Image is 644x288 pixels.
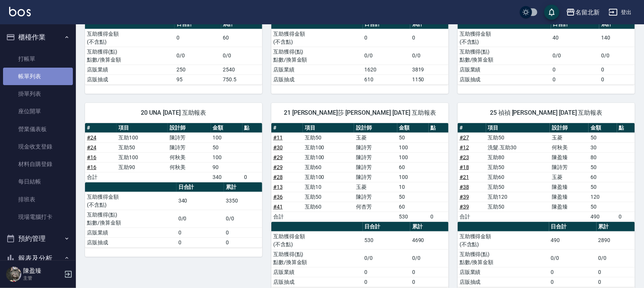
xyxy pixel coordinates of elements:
td: 50 [397,133,429,142]
a: #27 [460,135,469,141]
td: 490 [589,212,617,222]
th: 設計師 [168,123,211,133]
td: 340 [211,172,242,182]
td: 玉菱 [550,172,589,182]
td: 0/0 [363,249,410,267]
th: 項目 [303,123,354,133]
td: 何秋美 [550,142,589,152]
td: 10 [397,182,429,192]
th: 累計 [410,222,449,232]
td: 0/0 [549,249,597,267]
td: 0 [175,29,221,47]
td: 何杏芳 [354,202,397,212]
th: 日合計 [549,222,597,232]
a: #41 [273,204,283,210]
td: 0 [597,277,635,287]
th: 項目 [117,123,168,133]
td: 店販抽成 [458,277,549,287]
td: 530 [397,212,429,222]
td: 互助獲得(點) 點數/換算金額 [271,249,363,267]
td: 何秋美 [168,162,211,172]
td: 陳盈臻 [550,192,589,202]
th: 金額 [211,123,242,133]
td: 店販業績 [85,228,176,237]
td: 0/0 [410,249,449,267]
td: 530 [363,231,410,249]
th: # [458,123,486,133]
td: 互助100 [303,142,354,152]
td: 陳詩芳 [550,162,589,172]
td: 互助50 [117,142,168,152]
td: 0/0 [599,47,635,65]
th: 設計師 [354,123,397,133]
td: 0 [224,237,262,247]
td: 店販業績 [458,65,551,74]
td: 0 [363,29,410,47]
td: 互助50 [486,162,550,172]
td: 0 [599,74,635,84]
a: 排班表 [3,191,73,208]
td: 0 [549,277,597,287]
td: 3819 [410,65,449,74]
td: 店販抽成 [458,74,551,84]
td: 互助50 [486,202,550,212]
a: 每日結帳 [3,173,73,190]
td: 100 [211,133,242,142]
td: 340 [176,192,224,210]
td: 陳詩芳 [168,142,211,152]
td: 合計 [85,172,117,182]
td: 0 [363,277,410,287]
td: 0 [599,65,635,74]
a: 掛單列表 [3,85,73,103]
a: #16 [87,164,96,170]
div: 名留北新 [575,8,600,17]
td: 0/0 [597,249,635,267]
a: #36 [273,194,283,200]
td: 店販抽成 [85,237,176,247]
h5: 陳盈臻 [23,267,62,275]
a: #29 [273,154,283,160]
td: 互助獲得(點) 點數/換算金額 [85,210,176,228]
td: 玉菱 [354,182,397,192]
a: #24 [87,135,96,141]
button: 報表及分析 [3,248,73,268]
td: 490 [549,231,597,249]
button: 名留北新 [563,5,603,20]
td: 60 [221,29,262,47]
table: a dense table [458,222,635,287]
span: 20 UNA [DATE] 互助報表 [94,109,253,117]
a: #38 [460,184,469,190]
a: 營業儀表板 [3,120,73,138]
td: 0 [410,277,449,287]
td: 互助獲得金額 (不含點) [458,29,551,47]
th: # [271,123,303,133]
td: 店販抽成 [271,74,363,84]
td: 0 [551,65,600,74]
td: 互助獲得金額 (不含點) [271,231,363,249]
td: 2540 [221,65,262,74]
a: #18 [460,164,469,170]
td: 互助獲得(點) 點數/換算金額 [458,47,551,65]
td: 0 [549,267,597,277]
td: 互助60 [486,172,550,182]
a: #16 [87,154,96,160]
a: #23 [460,154,469,160]
td: 95 [175,74,221,84]
td: 店販業績 [271,65,363,74]
td: 0/0 [175,47,221,65]
td: 陳盈臻 [550,152,589,162]
span: 21 [PERSON_NAME]莎 [PERSON_NAME] [DATE] 互助報表 [280,109,439,117]
td: 互助10 [303,182,354,192]
td: 0 [176,228,224,237]
td: 50 [397,192,429,202]
a: #11 [273,135,283,141]
td: 250 [175,65,221,74]
td: 合計 [458,212,486,222]
td: 玉菱 [354,133,397,142]
a: #12 [460,144,469,150]
td: 0 [410,29,449,47]
a: #24 [87,144,96,150]
td: 互助90 [117,162,168,172]
td: 互助獲得金額 (不含點) [85,192,176,210]
td: 60 [589,172,617,182]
